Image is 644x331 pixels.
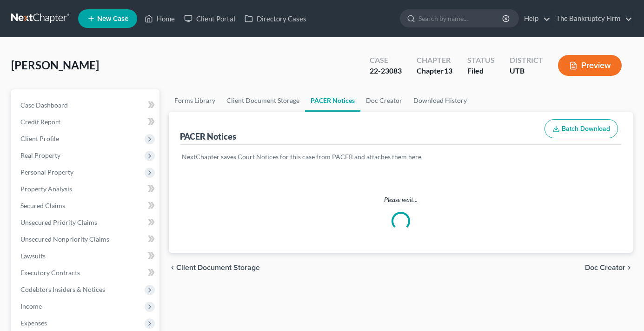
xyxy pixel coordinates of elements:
a: The Bankruptcy Firm [551,10,632,27]
span: Secured Claims [20,202,65,209]
a: Credit Report [13,114,159,130]
i: chevron_left [169,264,176,271]
button: chevron_left Client Document Storage [169,264,260,271]
button: Preview [558,55,622,76]
div: PACER Notices [180,131,236,142]
a: Forms Library [169,89,221,112]
a: Executory Contracts [13,264,159,281]
div: Chapter [417,66,452,76]
input: Search by name... [418,10,504,27]
a: Lawsuits [13,248,159,264]
button: Doc Creator chevron_right [585,264,633,271]
div: 22-23083 [370,66,402,76]
div: Status [467,55,495,66]
a: Case Dashboard [13,97,159,114]
p: Please wait... [169,195,633,204]
span: Case Dashboard [20,101,68,109]
span: Client Profile [20,135,59,142]
div: Chapter [417,55,452,66]
a: Home [140,10,179,27]
button: Batch Download [544,119,618,139]
span: Executory Contracts [20,269,80,277]
p: NextChapter saves Court Notices for this case from PACER and attaches them here. [182,152,620,162]
span: Unsecured Priority Claims [20,218,97,226]
i: chevron_right [625,264,633,271]
span: Income [20,302,42,310]
a: Property Analysis [13,181,159,197]
a: Client Portal [179,10,240,27]
span: Doc Creator [585,264,625,271]
a: PACER Notices [305,89,360,112]
div: Case [370,55,402,66]
a: Client Document Storage [221,89,305,112]
span: Client Document Storage [176,264,260,271]
span: 13 [444,66,452,75]
span: Real Property [20,151,60,159]
span: Credit Report [20,118,60,126]
a: Doc Creator [360,89,408,112]
span: Lawsuits [20,252,46,260]
a: Unsecured Priority Claims [13,214,159,231]
a: Download History [408,89,472,112]
div: District [510,55,543,66]
span: New Case [97,15,128,22]
span: [PERSON_NAME] [11,58,99,72]
span: Property Analysis [20,185,72,193]
span: Unsecured Nonpriority Claims [20,235,109,243]
span: Codebtors Insiders & Notices [20,285,105,293]
span: Personal Property [20,168,73,176]
div: UTB [510,66,543,76]
div: Filed [467,66,495,76]
span: Batch Download [562,125,610,133]
a: Help [519,10,551,27]
a: Directory Cases [240,10,311,27]
span: Expenses [20,319,47,327]
a: Secured Claims [13,197,159,214]
a: Unsecured Nonpriority Claims [13,231,159,248]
